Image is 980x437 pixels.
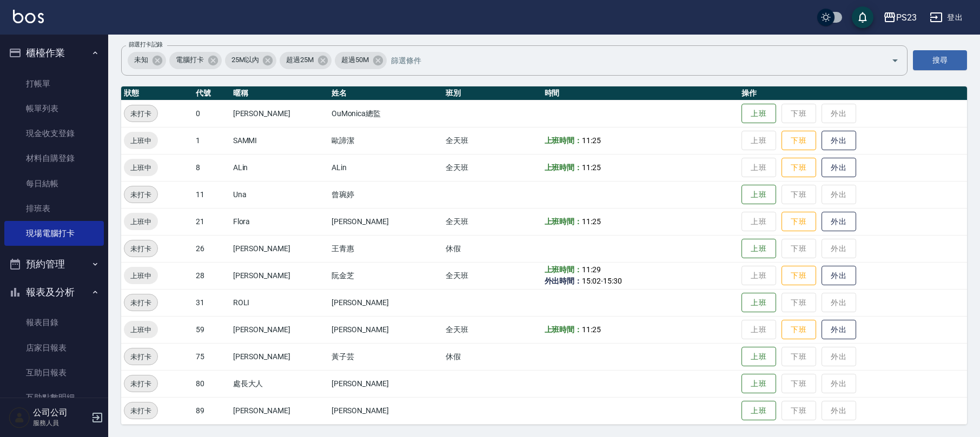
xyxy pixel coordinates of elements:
button: 預約管理 [4,250,104,278]
button: 上班 [741,374,776,394]
span: 未打卡 [124,378,157,389]
span: 上班中 [124,135,158,146]
span: 未打卡 [124,351,157,362]
div: 25M以內 [225,52,277,69]
button: 下班 [782,212,816,232]
span: 上班中 [124,270,158,281]
th: 狀態 [121,86,193,100]
a: 打帳單 [4,71,104,96]
th: 班別 [443,86,541,100]
button: 櫃檯作業 [4,39,104,67]
td: 28 [193,262,230,289]
td: 阮金芝 [329,262,443,289]
span: 11:25 [582,136,601,145]
td: 11 [193,181,230,208]
td: 全天班 [443,316,541,343]
span: 未打卡 [124,405,157,416]
div: PS23 [896,11,917,24]
span: 超過50M [335,55,375,65]
td: 1 [193,127,230,154]
span: 未打卡 [124,108,157,119]
td: [PERSON_NAME] [329,397,443,424]
th: 時間 [542,86,739,100]
button: 上班 [741,401,776,421]
td: [PERSON_NAME] [230,100,329,127]
span: 上班中 [124,216,158,227]
td: 休假 [443,235,541,262]
span: 11:29 [582,265,601,274]
td: 黃子芸 [329,343,443,370]
b: 上班時間： [545,325,582,334]
b: 上班時間： [545,163,582,172]
b: 上班時間： [545,217,582,226]
td: ROLI [230,289,329,316]
td: - [542,262,739,289]
td: 21 [193,208,230,235]
th: 姓名 [329,86,443,100]
button: 上班 [741,239,776,259]
button: PS23 [879,6,921,29]
td: 59 [193,316,230,343]
b: 上班時間： [545,265,582,274]
h5: 公司公司 [33,407,88,418]
td: 處長大人 [230,370,329,397]
span: 11:25 [582,217,601,226]
a: 現場電腦打卡 [4,221,104,246]
td: [PERSON_NAME] [230,262,329,289]
td: 8 [193,154,230,181]
label: 篩選打卡記錄 [129,41,163,49]
td: 26 [193,235,230,262]
a: 報表目錄 [4,310,104,335]
td: 89 [193,397,230,424]
th: 代號 [193,86,230,100]
b: 外出時間： [545,277,582,285]
span: 15:02 [582,277,601,285]
button: 下班 [782,320,816,340]
td: [PERSON_NAME] [230,235,329,262]
img: Person [9,407,30,428]
span: 未打卡 [124,189,157,200]
a: 排班表 [4,196,104,221]
button: 上班 [741,347,776,367]
span: 超過25M [280,55,320,65]
td: 曾琬婷 [329,181,443,208]
a: 店家日報表 [4,335,104,360]
p: 服務人員 [33,418,88,428]
span: 未打卡 [124,243,157,254]
a: 帳單列表 [4,96,104,121]
span: 上班中 [124,324,158,335]
button: 搜尋 [913,50,967,70]
span: 11:25 [582,163,601,172]
b: 上班時間： [545,136,582,145]
td: 全天班 [443,127,541,154]
input: 篩選條件 [388,51,872,70]
td: [PERSON_NAME] [230,316,329,343]
th: 操作 [739,86,967,100]
td: [PERSON_NAME] [329,208,443,235]
span: 上班中 [124,162,158,173]
td: 全天班 [443,208,541,235]
td: [PERSON_NAME] [329,370,443,397]
a: 材料自購登錄 [4,146,104,171]
div: 超過25M [280,52,332,69]
button: 報表及分析 [4,278,104,306]
a: 每日結帳 [4,171,104,196]
button: 下班 [782,158,816,178]
span: 11:25 [582,325,601,334]
td: 31 [193,289,230,316]
td: Flora [230,208,329,235]
td: ALin [230,154,329,181]
td: [PERSON_NAME] [230,397,329,424]
td: 歐諦潔 [329,127,443,154]
td: 75 [193,343,230,370]
td: 全天班 [443,154,541,181]
td: 0 [193,100,230,127]
div: 未知 [128,52,166,69]
button: 外出 [822,320,856,340]
td: Una [230,181,329,208]
td: 80 [193,370,230,397]
span: 15:30 [603,277,622,285]
td: SAMMI [230,127,329,154]
button: 外出 [822,158,856,178]
a: 現金收支登錄 [4,121,104,146]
